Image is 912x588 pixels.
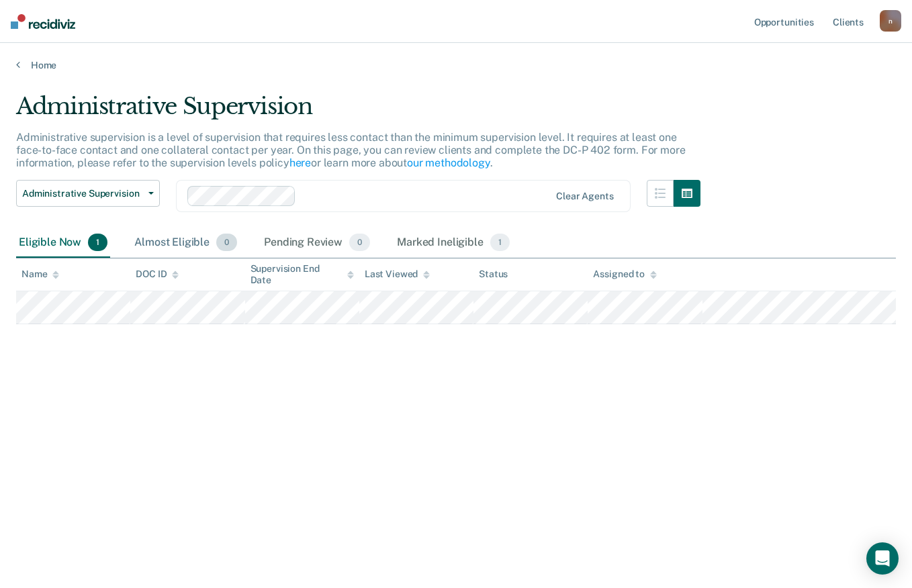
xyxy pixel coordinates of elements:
div: Supervision End Date [250,263,354,286]
span: 1 [490,234,510,251]
span: 1 [88,234,107,251]
div: DOC ID [136,268,179,280]
img: Recidiviz [11,14,75,29]
button: n [880,10,901,32]
button: Administrative Supervision [16,180,160,207]
div: Last Viewed [365,268,430,280]
div: Open Intercom Messenger [866,542,899,575]
span: Administrative Supervision [22,188,143,199]
div: Almost Eligible0 [132,228,240,258]
div: Status [479,268,508,280]
div: Clear agents [556,191,613,202]
div: Pending Review0 [261,228,373,258]
div: Administrative Supervision [16,93,700,131]
span: 0 [216,234,237,251]
div: Marked Ineligible1 [394,228,512,258]
a: here [289,156,311,169]
div: Name [21,268,59,280]
span: 0 [349,234,370,251]
div: Assigned to [593,268,656,280]
div: Eligible Now1 [16,228,110,258]
a: Home [16,59,896,71]
a: our methodology [407,156,490,169]
p: Administrative supervision is a level of supervision that requires less contact than the minimum ... [16,131,685,169]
